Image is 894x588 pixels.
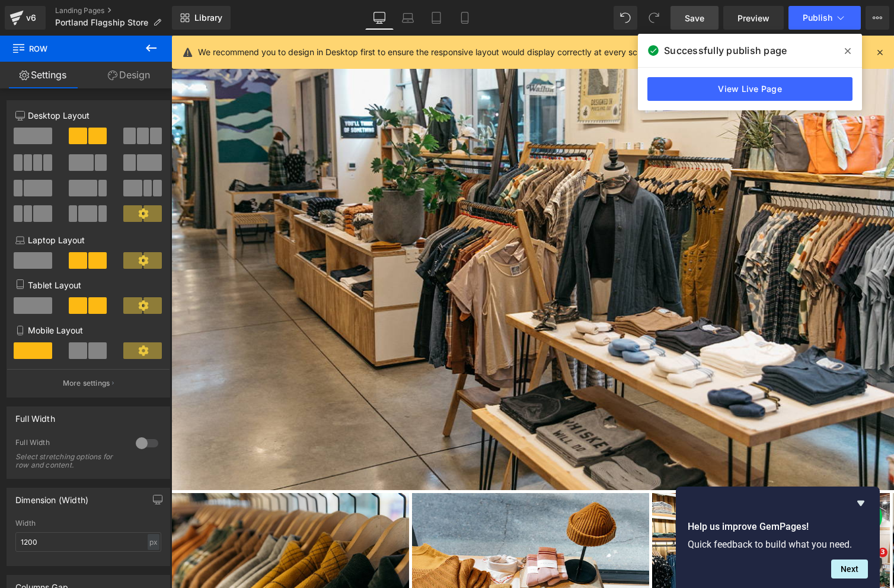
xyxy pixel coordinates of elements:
[5,6,46,30] a: v6
[15,324,161,336] p: Mobile Layout
[194,12,222,23] span: Library
[15,532,161,552] input: auto
[15,453,122,469] div: Select stretching options for row and content.
[685,12,704,24] span: Save
[854,496,868,510] button: Hide survey
[831,560,868,579] button: Next question
[614,6,637,30] button: Undo
[642,6,666,30] button: Redo
[422,6,451,30] a: Tablet
[15,488,88,505] div: Dimension (Width)
[55,6,172,15] a: Landing Pages
[878,548,887,557] span: 3
[647,77,853,101] a: View Live Page
[55,18,148,27] span: Portland Flagship Store
[63,378,110,389] p: More settings
[723,6,784,30] a: Preview
[148,534,159,550] div: px
[86,62,172,88] a: Design
[198,46,740,59] p: We recommend you to design in Desktop first to ensure the responsive layout would display correct...
[866,6,889,30] button: More
[394,6,422,30] a: Laptop
[15,519,161,527] div: Width
[15,407,55,424] div: Full Width
[12,36,130,62] span: Row
[15,438,124,450] div: Full Width
[15,279,161,291] p: Tablet Layout
[688,520,868,534] h2: Help us improve GemPages!
[688,496,868,579] div: Help us improve GemPages!
[451,6,479,30] a: Mobile
[664,43,787,58] span: Successfully publish page
[15,234,161,246] p: Laptop Layout
[737,12,770,24] span: Preview
[365,6,394,30] a: Desktop
[172,6,231,30] a: New Library
[803,13,832,23] span: Publish
[688,539,868,550] p: Quick feedback to build what you need.
[15,109,161,122] p: Desktop Layout
[788,6,861,30] button: Publish
[24,10,39,26] div: v6
[7,369,170,397] button: More settings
